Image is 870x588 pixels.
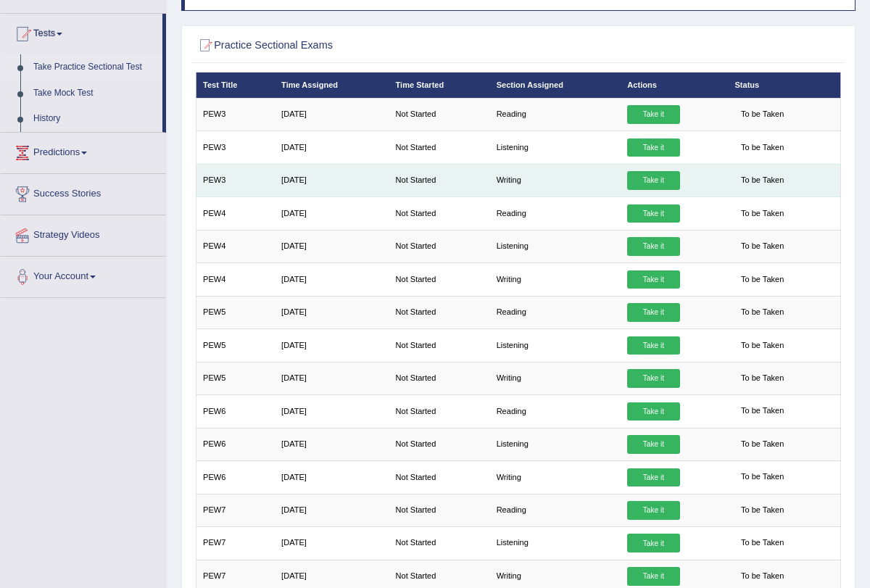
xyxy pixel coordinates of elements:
[627,105,679,124] a: Take it
[196,296,275,328] td: PEW5
[734,105,790,124] span: To be Taken
[389,428,489,460] td: Not Started
[734,303,790,322] span: To be Taken
[627,204,679,223] a: Take it
[734,336,790,355] span: To be Taken
[489,73,621,98] th: Section Assigned
[489,395,621,428] td: Reading
[489,527,621,560] td: Listening
[275,98,389,131] td: [DATE]
[275,362,389,394] td: [DATE]
[389,131,489,164] td: Not Started
[627,567,679,586] a: Take it
[196,197,275,230] td: PEW4
[489,428,621,460] td: Listening
[196,395,275,428] td: PEW6
[389,230,489,262] td: Not Started
[627,435,679,454] a: Take it
[627,369,679,388] a: Take it
[734,501,790,520] span: To be Taken
[627,336,679,355] a: Take it
[489,98,621,131] td: Reading
[734,567,790,586] span: To be Taken
[389,494,489,526] td: Not Started
[627,138,679,157] a: Take it
[196,263,275,296] td: PEW4
[1,133,166,169] a: Predictions
[275,164,389,196] td: [DATE]
[275,494,389,526] td: [DATE]
[275,527,389,560] td: [DATE]
[196,362,275,394] td: PEW5
[196,164,275,196] td: PEW3
[196,461,275,494] td: PEW6
[1,257,166,293] a: Your Account
[275,230,389,262] td: [DATE]
[489,461,621,494] td: Writing
[275,73,389,98] th: Time Assigned
[734,237,790,256] span: To be Taken
[196,98,275,131] td: PEW3
[1,215,166,252] a: Strategy Videos
[489,230,621,262] td: Listening
[389,197,489,230] td: Not Started
[1,174,166,210] a: Success Stories
[489,131,621,164] td: Listening
[627,402,679,421] a: Take it
[489,494,621,526] td: Reading
[627,171,679,190] a: Take it
[196,494,275,526] td: PEW7
[275,395,389,428] td: [DATE]
[734,204,790,223] span: To be Taken
[734,171,790,190] span: To be Taken
[27,80,162,107] a: Take Mock Test
[389,395,489,428] td: Not Started
[27,54,162,80] a: Take Practice Sectional Test
[489,197,621,230] td: Reading
[1,14,162,50] a: Tests
[275,131,389,164] td: [DATE]
[728,73,841,98] th: Status
[275,197,389,230] td: [DATE]
[196,73,275,98] th: Test Title
[275,296,389,328] td: [DATE]
[621,73,728,98] th: Actions
[389,362,489,394] td: Not Started
[734,435,790,454] span: To be Taken
[734,402,790,421] span: To be Taken
[627,237,679,256] a: Take it
[275,428,389,460] td: [DATE]
[489,329,621,362] td: Listening
[627,501,679,520] a: Take it
[27,106,162,132] a: History
[734,468,790,487] span: To be Taken
[389,164,489,196] td: Not Started
[627,270,679,289] a: Take it
[389,98,489,131] td: Not Started
[389,527,489,560] td: Not Started
[734,270,790,289] span: To be Taken
[489,362,621,394] td: Writing
[275,263,389,296] td: [DATE]
[389,329,489,362] td: Not Started
[275,329,389,362] td: [DATE]
[196,131,275,164] td: PEW3
[627,468,679,487] a: Take it
[196,230,275,262] td: PEW4
[275,461,389,494] td: [DATE]
[734,369,790,388] span: To be Taken
[489,164,621,196] td: Writing
[627,534,679,552] a: Take it
[389,461,489,494] td: Not Started
[734,138,790,157] span: To be Taken
[196,36,596,55] h2: Practice Sectional Exams
[389,296,489,328] td: Not Started
[196,329,275,362] td: PEW5
[489,263,621,296] td: Writing
[389,73,489,98] th: Time Started
[196,428,275,460] td: PEW6
[389,263,489,296] td: Not Started
[734,534,790,553] span: To be Taken
[196,527,275,560] td: PEW7
[627,303,679,322] a: Take it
